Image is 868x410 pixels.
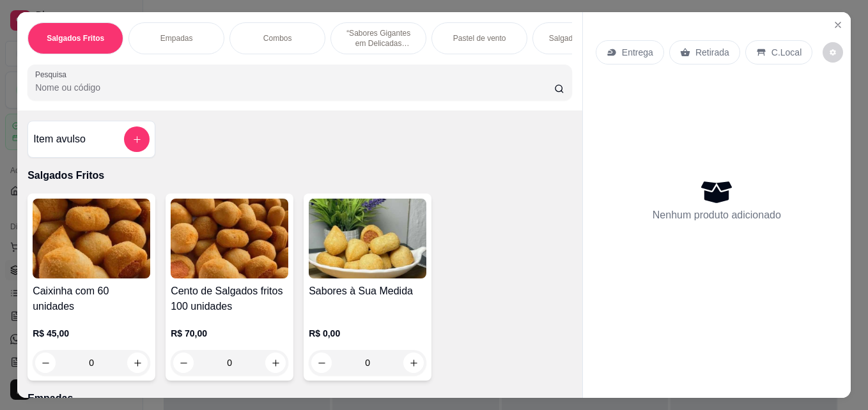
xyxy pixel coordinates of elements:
[341,28,415,49] p: “Sabores Gigantes em Delicadas Porções”
[265,353,286,373] button: increase-product-quantity
[35,69,71,80] label: Pesquisa
[453,33,506,43] p: Pastel de vento
[771,46,802,59] p: C.Local
[33,327,150,340] p: R$ 45,00
[309,284,426,299] h4: Sabores à Sua Medida
[549,33,612,43] p: Salgados Assados
[33,199,150,278] img: product-image
[35,353,56,373] button: decrease-product-quantity
[622,46,653,59] p: Entrega
[171,199,288,278] img: product-image
[33,132,86,147] h4: Item avulso
[171,327,288,340] p: R$ 70,00
[309,199,426,278] img: product-image
[33,284,150,314] h4: Caixinha com 60 unidades
[27,391,572,406] p: Empadas
[823,42,843,63] button: decrease-product-quantity
[263,33,292,43] p: Combos
[27,168,572,183] p: Salgados Fritos
[160,33,193,43] p: Empadas
[309,327,426,340] p: R$ 0,00
[173,353,194,373] button: decrease-product-quantity
[35,81,554,94] input: Pesquisa
[124,126,150,152] button: add-separate-item
[47,33,104,43] p: Salgados Fritos
[653,208,781,223] p: Nenhum produto adicionado
[127,353,148,373] button: increase-product-quantity
[171,284,288,314] h4: Cento de Salgados fritos 100 unidades
[828,15,848,35] button: Close
[695,46,729,59] p: Retirada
